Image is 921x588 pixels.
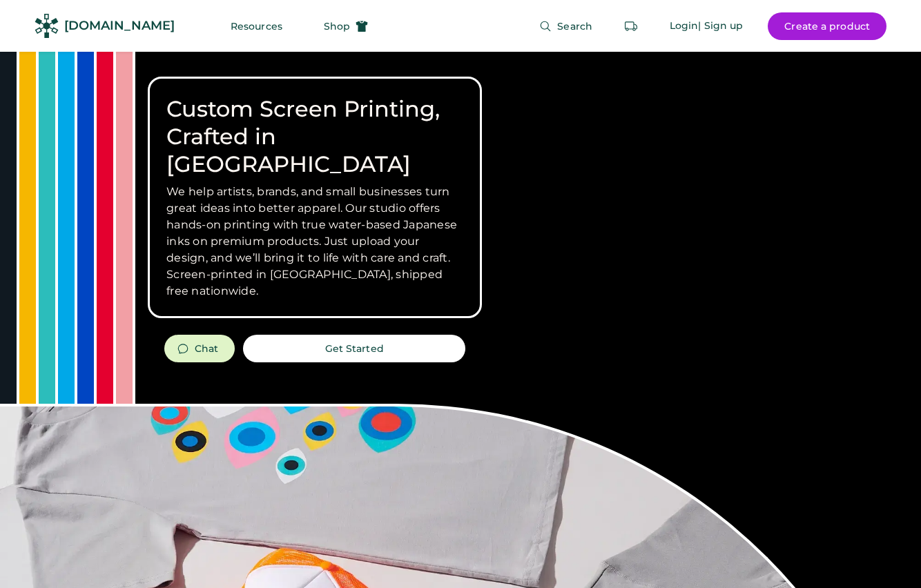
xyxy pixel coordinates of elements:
button: Resources [214,12,299,40]
div: [DOMAIN_NAME] [64,17,175,35]
button: Retrieve an order [617,12,645,40]
button: Get Started [243,335,465,362]
button: Search [523,12,609,40]
span: Search [557,21,592,31]
button: Shop [307,12,385,40]
h1: Custom Screen Printing, Crafted in [GEOGRAPHIC_DATA] [166,95,463,178]
div: Login [670,19,699,33]
span: Shop [324,21,350,31]
div: | Sign up [698,19,743,33]
img: Rendered Logo - Screens [35,14,59,38]
h3: We help artists, brands, and small businesses turn great ideas into better apparel. Our studio of... [166,184,463,300]
button: Chat [164,335,235,362]
button: Create a product [768,12,886,40]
